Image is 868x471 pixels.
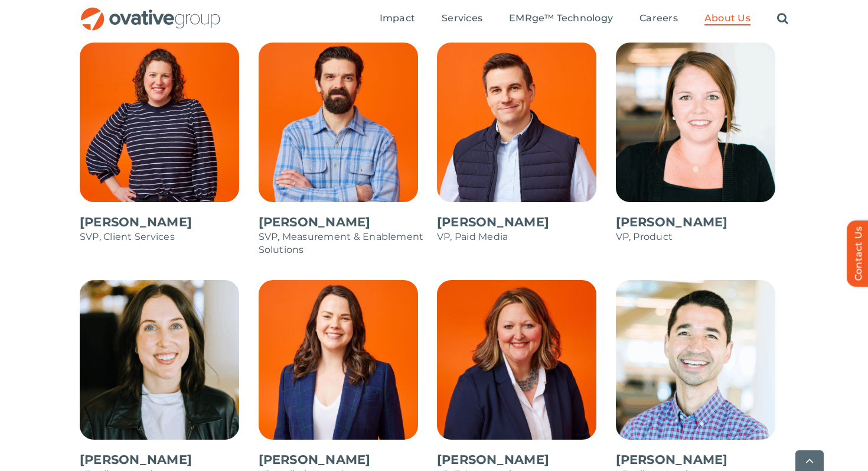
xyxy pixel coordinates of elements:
span: EMRge™ Technology [509,12,613,24]
a: About Us [704,12,750,25]
a: Careers [639,12,678,25]
span: About Us [704,12,750,24]
a: OG_Full_horizontal_RGB [80,6,221,17]
a: Search [777,12,788,25]
span: Careers [639,12,678,24]
a: Impact [380,12,415,25]
span: Impact [380,12,415,24]
a: Services [442,12,482,25]
span: Services [442,12,482,24]
a: EMRge™ Technology [509,12,613,25]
